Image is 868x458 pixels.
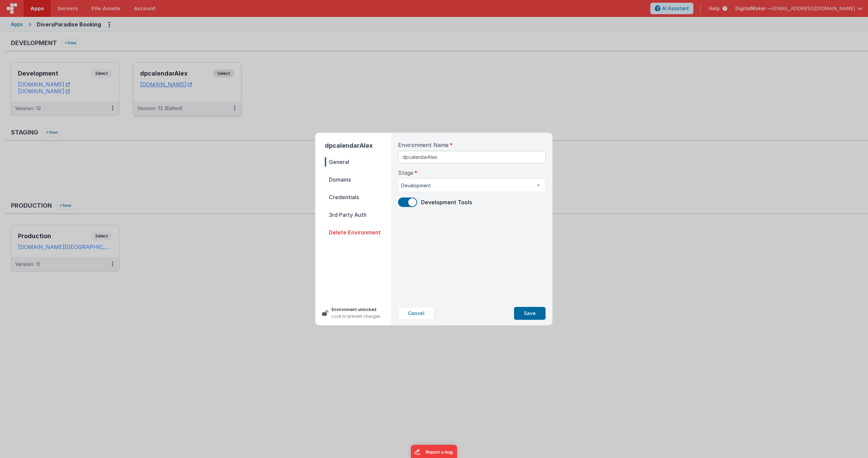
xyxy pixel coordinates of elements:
[514,307,546,320] button: Save
[325,228,391,237] span: Delete Environment
[332,313,380,320] p: Lock to prevent changes
[325,192,391,202] span: Credentials
[398,141,449,149] span: Environment Name
[325,210,391,220] span: 3rd Party Auth
[401,182,532,189] span: Development
[421,199,472,206] span: Development Tools
[325,141,391,150] h2: dpcalendarAlex
[325,175,391,184] span: Domains
[398,169,413,177] span: Stage
[398,307,434,320] button: Cancel
[325,157,391,167] span: General
[332,306,380,313] p: Environment unlocked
